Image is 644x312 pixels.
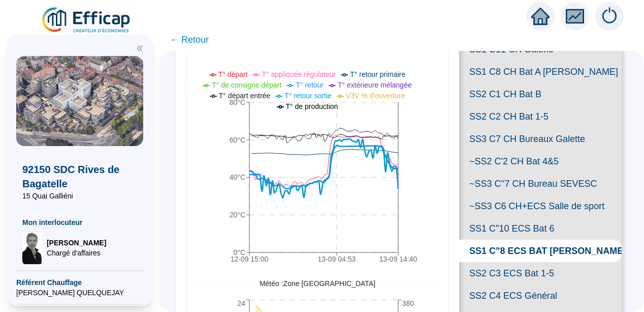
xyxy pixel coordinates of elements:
[459,285,622,307] span: SS2 C4 ECS Général
[47,248,106,258] span: Chargé d'affaires
[22,162,137,191] span: 92150 SDC Rives de Bagatelle
[47,238,106,248] span: [PERSON_NAME]
[379,255,417,263] tspan: 13-09 14:40
[230,211,245,219] tspan: 20°C
[459,195,622,217] span: ~SS3 C6 CH+ECS Salle de sport
[22,191,137,201] span: 15 Quai Galliéni
[338,81,412,89] span: T° extérieure mélangée
[41,6,133,35] img: efficap energie logo
[252,278,382,289] span: Météo : Zone [GEOGRAPHIC_DATA]
[22,232,43,264] img: Chargé d'affaires
[262,70,336,78] span: T° appliquée régulateur
[22,217,137,228] span: Mon interlocuteur
[459,61,622,83] span: SS1 C8 CH Bat A [PERSON_NAME]
[402,299,414,307] tspan: 380
[230,174,245,182] tspan: 40°C
[296,81,324,89] span: T° retour
[219,92,270,100] span: T° départ entrée
[212,81,281,89] span: T° de consigne départ
[286,102,338,110] span: T° de production
[350,70,405,78] span: T° retour primaire
[459,173,622,195] span: ~SS3 C''7 CH Bureau SEVESC
[459,105,622,128] span: SS2 C2 CH Bat 1-5
[459,83,622,105] span: SS2 C1 CH Bat B
[218,70,248,78] span: T° départ
[237,299,245,307] tspan: 24
[566,7,584,25] span: fund
[170,33,209,47] span: ← Retour
[284,92,332,100] span: T° retour sortie
[459,217,622,240] span: SS1 C"10 ECS Bat 6
[16,288,143,298] span: [PERSON_NAME] QUELQUEJAY
[318,255,356,263] tspan: 13-09 04:53
[234,248,246,257] tspan: 0°C
[231,255,269,263] tspan: 12-09 15:00
[459,128,622,150] span: SS3 C7 CH Bureaux Galette
[346,92,405,100] span: V3V % d'ouverture
[595,2,624,31] img: alerts
[459,262,622,285] span: SS2 C3 ECS Bat 1-5
[230,136,245,144] tspan: 60°C
[531,7,550,25] span: home
[16,277,143,288] span: Référent Chauffage
[459,150,622,173] span: ~SS2 C'2 CH Bat 4&5
[136,45,143,52] span: double-left
[459,240,622,262] span: SS1 C"8 ECS BAT [PERSON_NAME]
